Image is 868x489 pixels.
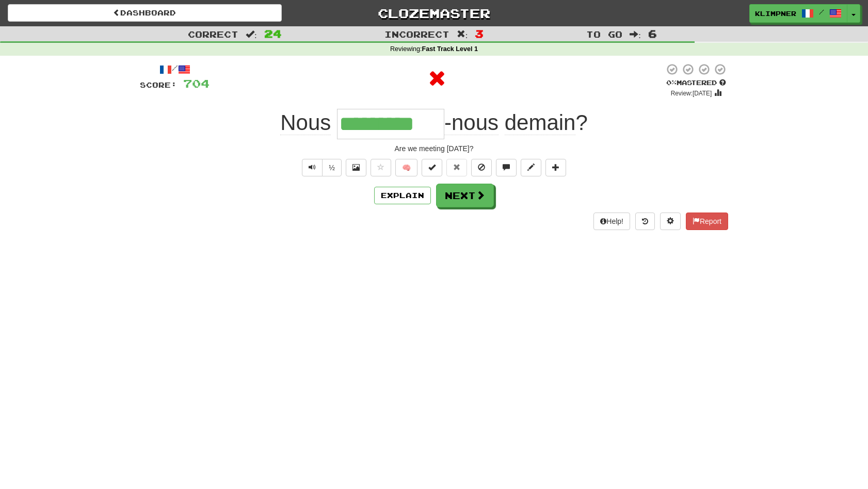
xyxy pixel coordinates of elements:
span: Correct [188,29,238,39]
button: Show image (alt+x) [346,159,366,176]
button: Set this sentence to 100% Mastered (alt+m) [422,159,442,176]
span: 3 [475,27,484,40]
div: / [140,63,210,76]
span: : [457,30,468,39]
span: Nous [280,110,331,135]
span: 6 [648,27,657,40]
button: Add to collection (alt+a) [545,159,566,176]
button: Ignore sentence (alt+i) [471,159,492,176]
a: Clozemaster [297,4,571,22]
span: klimpner [755,9,796,18]
a: Dashboard [8,4,282,22]
span: Score: [140,80,177,89]
button: Help! [593,213,630,230]
span: / [819,8,824,15]
div: Text-to-speech controls [300,159,342,176]
button: Explain [374,187,431,204]
button: Discuss sentence (alt+u) [496,159,517,176]
button: Round history (alt+y) [635,213,655,230]
span: demain [505,110,576,135]
span: -nous [444,110,499,135]
span: Incorrect [384,29,449,39]
button: Next [436,184,494,207]
span: 704 [183,77,210,90]
button: ½ [322,159,342,176]
button: Edit sentence (alt+d) [521,159,541,176]
span: : [630,30,641,39]
span: 24 [264,27,282,40]
small: Review: [DATE] [671,90,712,97]
span: 0 % [666,78,677,87]
span: To go [586,29,622,39]
div: Are we meeting [DATE]? [140,143,728,154]
span: ? [444,110,588,135]
div: Mastered [664,78,728,88]
strong: Fast Track Level 1 [422,45,478,53]
button: Favorite sentence (alt+f) [371,159,391,176]
button: Reset to 0% Mastered (alt+r) [446,159,467,176]
a: klimpner / [749,4,847,23]
span: : [246,30,257,39]
button: Play sentence audio (ctl+space) [302,159,323,176]
button: 🧠 [395,159,417,176]
button: Report [686,213,728,230]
